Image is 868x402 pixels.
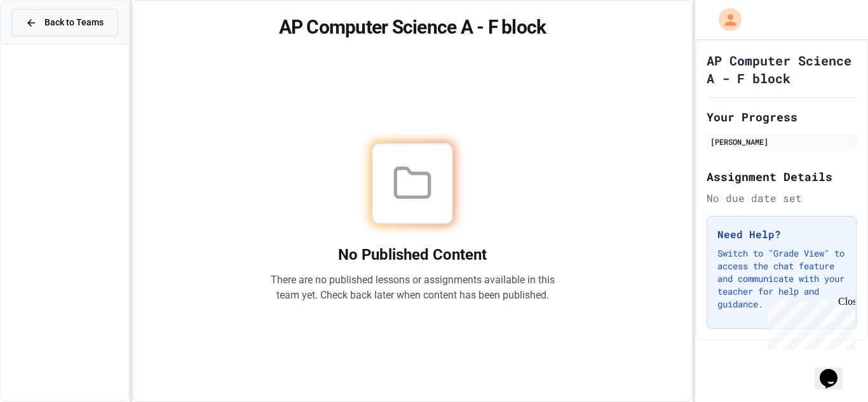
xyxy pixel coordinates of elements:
[707,108,857,126] h2: Your Progress
[270,272,555,303] p: There are no published lessons or assignments available in this team yet. Check back later when c...
[11,9,118,36] button: Back to Teams
[148,16,677,39] h1: AP Computer Science A - F block
[815,351,855,389] iframe: chat widget
[270,245,555,265] h2: No Published Content
[5,5,88,81] div: Chat with us now!Close
[707,191,857,206] div: No due date set
[717,247,846,311] p: Switch to "Grade View" to access the chat feature and communicate with your teacher for help and ...
[707,51,857,87] h1: AP Computer Science A - F block
[763,296,855,350] iframe: chat widget
[707,168,857,185] h2: Assignment Details
[710,136,853,147] div: [PERSON_NAME]
[705,5,745,34] div: My Account
[717,227,846,242] h3: Need Help?
[44,16,104,29] span: Back to Teams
